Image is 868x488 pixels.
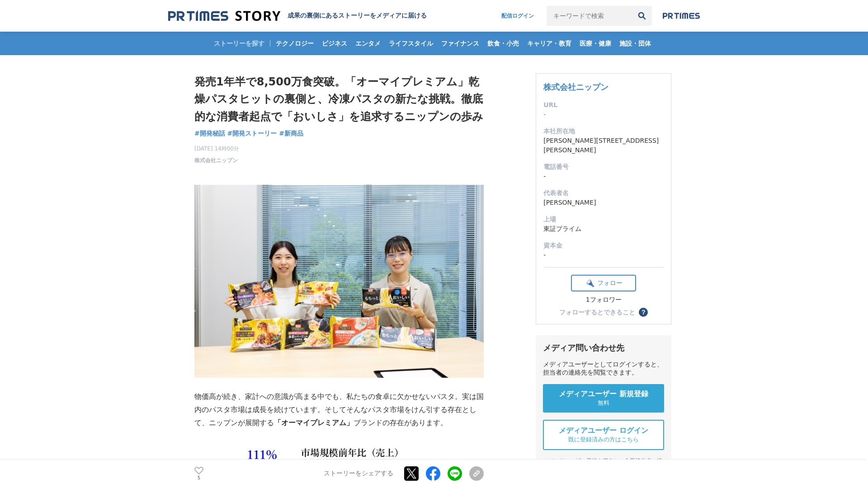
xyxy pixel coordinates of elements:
dd: - [543,110,664,119]
span: #新商品 [279,129,303,137]
span: ライフスタイル [385,39,437,47]
input: キーワードで検索 [547,6,632,26]
a: 医療・健康 [576,32,615,55]
a: エンタメ [352,32,384,55]
div: 1フォロワー [571,296,636,304]
dd: - [543,172,664,181]
dt: 本社所在地 [543,127,664,136]
a: 配信ログイン [492,6,543,26]
span: #開発ストーリー [227,129,277,137]
span: [DATE] 14時00分 [194,145,239,153]
p: ストーリーをシェアする [324,470,393,478]
span: 施設・団体 [616,39,655,47]
a: 飲食・小売 [484,32,523,55]
a: #開発秘話 [194,129,225,138]
dt: 上場 [543,215,664,224]
dd: [PERSON_NAME][STREET_ADDRESS][PERSON_NAME] [543,136,664,155]
span: キャリア・教育 [524,39,575,47]
p: 物価高が続き、家計への意識が高まる中でも、私たちの食卓に欠かせないパスタ。実は国内のパスタ市場は成長を続けています。そしてそんなパスタ市場をけん引する存在として、ニップンが展開する ブランドの存... [194,390,484,429]
a: 成果の裏側にあるストーリーをメディアに届ける 成果の裏側にあるストーリーをメディアに届ける [168,10,427,22]
span: ファイナンス [438,39,483,47]
button: フォロー [571,275,636,291]
img: prtimes [663,12,700,19]
span: エンタメ [352,39,384,47]
dd: 東証プライム [543,224,664,234]
dd: [PERSON_NAME] [543,198,664,207]
a: テクノロジー [272,32,317,55]
p: 5 [194,476,203,480]
dt: URL [543,100,664,110]
dd: - [543,250,664,260]
a: メディアユーザー ログイン 既に登録済みの方はこちら [543,420,664,450]
div: メディア問い合わせ先 [543,343,664,353]
a: ファイナンス [438,32,483,55]
span: #開発秘話 [194,129,225,137]
a: メディアユーザー 新規登録 無料 [543,384,664,413]
img: 成果の裏側にあるストーリーをメディアに届ける [168,10,280,22]
a: ビジネス [318,32,351,55]
h1: 発売1年半で8,500万食突破。「オーマイプレミアム」乾燥パスタヒットの裏側と、冷凍パスタの新たな挑戦。徹底的な消費者起点で「おいしさ」を追求するニップンの歩み [194,73,484,125]
strong: 「オーマイプレミアム」 [274,419,354,427]
div: メディアユーザーとしてログインすると、担当者の連絡先を閲覧できます。 [543,361,664,377]
a: 株式会社ニップン [543,82,609,92]
a: 株式会社ニップン [194,156,238,164]
span: ？ [640,309,646,315]
dt: 資本金 [543,241,664,250]
a: #開発ストーリー [227,129,277,138]
div: フォローするとできること [559,309,635,315]
span: メディアユーザー ログイン [559,426,648,436]
span: 飲食・小売 [484,39,523,47]
h2: 成果の裏側にあるストーリーをメディアに届ける [288,12,427,20]
a: #新商品 [279,129,303,138]
button: 検索 [632,6,652,26]
a: キャリア・教育 [524,32,575,55]
dt: 電話番号 [543,162,664,172]
dt: 代表者名 [543,188,664,198]
span: 既に登録済みの方はこちら [568,436,639,444]
button: ？ [639,308,648,317]
span: 医療・健康 [576,39,615,47]
span: メディアユーザー 新規登録 [559,389,648,399]
span: ビジネス [318,39,351,47]
img: thumbnail_883a2a00-8df8-11f0-9da8-59b7d492b719.jpg [194,185,484,378]
a: ライフスタイル [385,32,437,55]
span: テクノロジー [272,39,317,47]
span: 無料 [598,399,609,407]
a: 施設・団体 [616,32,655,55]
